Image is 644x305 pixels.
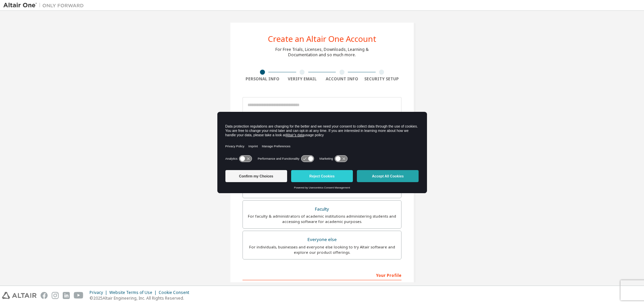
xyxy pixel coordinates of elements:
div: For Free Trials, Licenses, Downloads, Learning & Documentation and so much more. [275,47,369,58]
div: Your Profile [243,270,401,280]
div: For individuals, businesses and everyone else looking to try Altair software and explore our prod... [247,244,397,255]
div: Everyone else [247,235,397,244]
div: Personal Info [243,76,282,82]
div: Account Info [322,76,362,82]
img: Altair One [3,2,87,9]
img: altair_logo.svg [2,292,37,299]
div: Security Setup [362,76,402,82]
div: Website Terms of Use [109,290,159,295]
div: For faculty & administrators of academic institutions administering students and accessing softwa... [247,214,397,224]
div: Faculty [247,205,397,214]
div: Cookie Consent [159,290,193,295]
div: Create an Altair One Account [268,35,376,43]
img: linkedin.svg [63,292,70,299]
div: Verify Email [282,76,322,82]
img: facebook.svg [41,292,48,299]
img: youtube.svg [74,292,84,299]
p: © 2025 Altair Engineering, Inc. All Rights Reserved. [90,295,193,301]
img: instagram.svg [52,292,59,299]
div: Privacy [90,290,109,295]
